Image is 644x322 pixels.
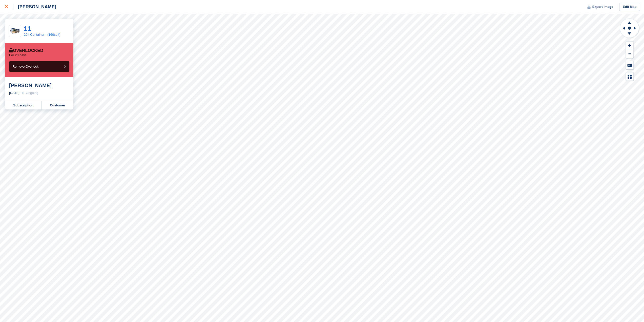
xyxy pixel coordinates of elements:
[584,3,613,11] button: Export Image
[24,25,31,32] a: 11
[626,42,633,50] button: Zoom In
[9,90,19,96] div: [DATE]
[9,61,69,72] button: Remove Overlock
[5,101,42,109] a: Subscription
[9,82,69,88] div: [PERSON_NAME]
[21,92,24,94] img: arrow-right-light-icn-cde0832a797a2874e46488d9cf13f60e5c3a73dbe684e267c42b8395dfbc2abf.svg
[619,3,640,11] a: Edit Map
[626,61,633,69] button: Keyboard Shortcuts
[26,90,38,96] div: Ongoing
[42,101,73,109] a: Customer
[626,50,633,58] button: Zoom Out
[13,4,56,10] div: [PERSON_NAME]
[9,27,21,35] img: 20-ft-container.jpg
[626,72,633,81] button: Map Legend
[592,4,613,9] span: Export Image
[24,33,60,36] a: 20ft Container - (160sqft)
[9,53,27,57] p: For 20 days
[9,48,43,53] div: Overlocked
[12,65,38,68] span: Remove Overlock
